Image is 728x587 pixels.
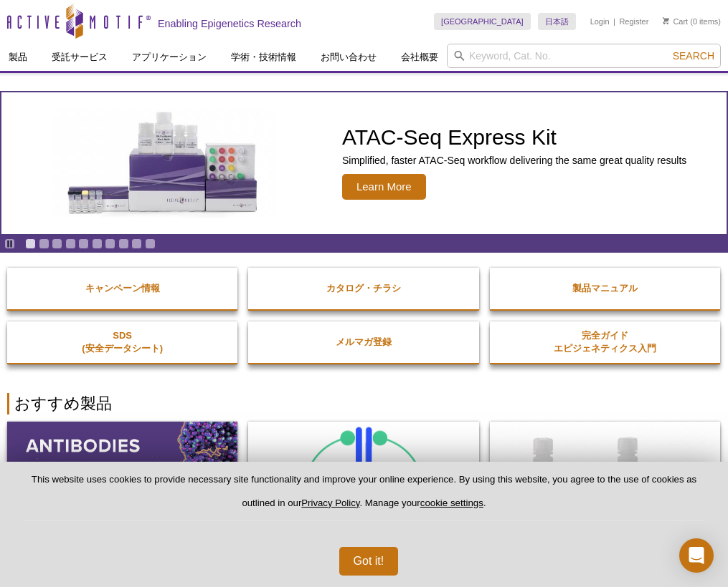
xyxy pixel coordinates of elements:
h2: おすすめ製品 [7,393,721,414]
a: Register [619,16,648,26]
strong: 完全ガイド エピジェネティクス入門 [554,330,656,354]
a: ATAC-Seq Express Kit ATAC-Seq Express Kit Simplified, faster ATAC-Seq workflow delivering the sam... [1,92,727,234]
a: Go to slide 9 [131,238,142,249]
strong: カタログ・チラシ [326,283,401,293]
strong: キャンペーン情報 [85,283,160,293]
strong: 製品マニュアル [572,283,638,293]
a: メルマガ登録 [248,321,478,363]
p: This website uses cookies to provide necessary site functionality and improve your online experie... [23,473,705,521]
a: アプリケーション [123,44,215,71]
button: cookie settings [420,498,483,508]
a: 日本語 [538,13,576,30]
a: Cart [663,16,688,26]
a: Privacy Policy [301,498,359,508]
a: 会社概要 [392,44,447,71]
a: 受託サービス [43,44,116,71]
a: Go to slide 10 [145,238,156,249]
a: Go to slide 2 [39,238,49,249]
strong: メルマガ登録 [336,336,392,347]
img: ChIC/CUT&RUN Assay Kit [248,422,478,562]
span: Learn More [342,174,426,200]
a: Go to slide 7 [105,238,115,249]
a: Go to slide 8 [118,238,129,249]
li: | [613,13,615,30]
strong: SDS (安全データシート) [82,330,163,354]
img: Your Cart [663,17,669,24]
article: ATAC-Seq Express Kit [1,92,727,234]
input: Keyword, Cat. No. [447,44,721,68]
a: 製品マニュアル [490,268,720,309]
a: Go to slide 6 [92,238,103,249]
button: Got it! [339,547,399,576]
button: Search [668,49,719,62]
a: お問い合わせ [312,44,385,71]
h2: ATAC-Seq Express Kit [342,127,686,148]
h2: Enabling Epigenetics Research [158,17,301,30]
a: Go to slide 3 [52,238,62,249]
a: Go to slide 4 [65,238,76,249]
a: キャンペーン情報 [7,268,237,309]
a: 完全ガイドエピジェネティクス入門 [490,315,720,369]
a: [GEOGRAPHIC_DATA] [434,13,531,30]
a: Login [590,16,610,26]
img: ATAC-Seq Express Kit [46,109,283,218]
a: Go to slide 5 [78,238,89,249]
a: Toggle autoplay [4,238,15,249]
a: 学術・技術情報 [222,44,305,71]
a: SDS(安全データシート) [7,315,237,369]
a: カタログ・チラシ [248,268,478,309]
img: DNA Library Prep Kit for Illumina [490,422,720,561]
span: Search [673,50,714,62]
a: Go to slide 1 [25,238,36,249]
img: All Antibodies [7,422,237,561]
div: Open Intercom Messenger [679,538,714,573]
p: Simplified, faster ATAC-Seq workflow delivering the same great quality results [342,154,686,167]
li: (0 items) [663,13,721,30]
